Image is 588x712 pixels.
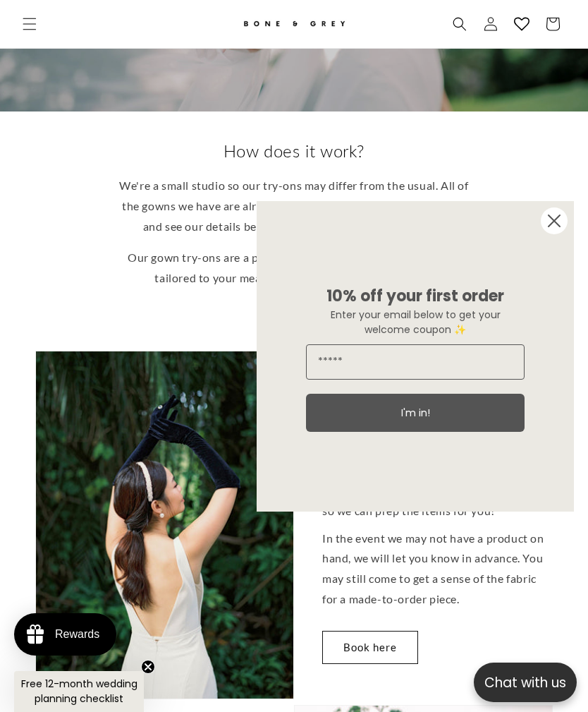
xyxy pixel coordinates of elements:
[118,248,470,289] p: Our gown try-ons are a private, 1-to-1, personalized experience tailored to your measurements and...
[243,187,588,526] div: FLYOUT Form
[14,8,45,40] summary: Menu
[118,140,470,162] h2: How does it work?
[14,671,144,712] div: Free 12-month wedding planning checklistClose teaser
[55,628,99,641] div: Rewards
[36,351,293,699] img: Sasha Black Velvet Gloves | Bone & Grey Bridal Accessories
[219,7,370,41] a: Bone and Grey Bridal
[21,677,137,706] span: Free 12-month wedding planning checklist
[540,207,568,235] button: Close dialog
[118,176,470,236] p: We're a small studio so our try-ons may differ from the usual. All of the gowns we have are alrea...
[474,663,577,702] button: Open chatbox
[322,529,553,610] p: In the event we may not have a product on hand, we will let you know in advance. You may still co...
[444,8,475,40] summary: Search
[241,13,347,36] img: Bone and Grey Bridal
[326,285,504,307] span: 10% off your first order
[331,308,501,337] span: Enter your email below to get your welcome coupon ✨
[474,672,577,693] p: Chat with us
[306,394,525,432] button: I'm in!
[141,660,155,674] button: Close teaser
[322,631,418,664] a: Book here
[306,344,525,380] input: Email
